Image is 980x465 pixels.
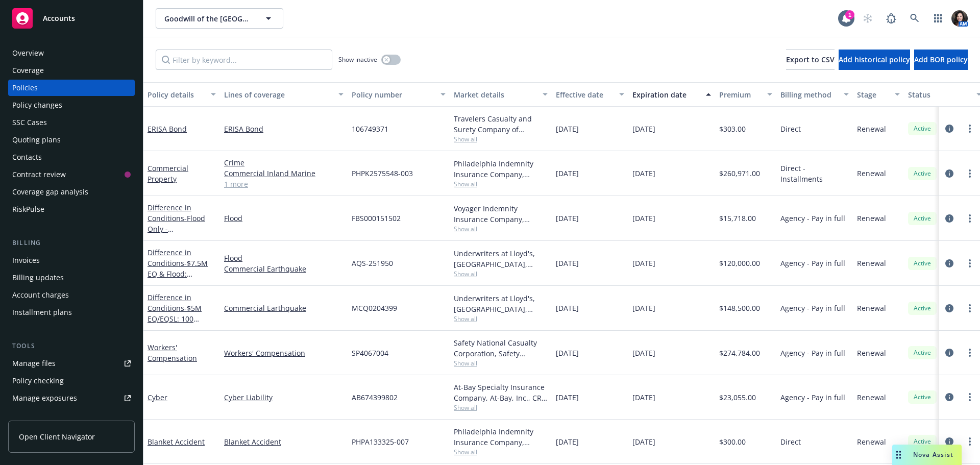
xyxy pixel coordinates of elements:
[632,89,700,100] div: Expiration date
[338,55,377,64] span: Show inactive
[148,393,167,402] a: Cyber
[912,124,933,133] span: Active
[454,448,548,456] span: Show all
[8,287,135,303] a: Account charges
[780,348,845,358] span: Agency - Pay in full
[12,132,61,148] div: Quoting plans
[556,348,579,358] span: [DATE]
[964,435,976,448] a: more
[857,258,886,268] span: Renewal
[12,252,40,268] div: Invoices
[12,114,47,131] div: SSC Cases
[454,293,548,314] div: Underwriters at Lloyd's, [GEOGRAPHIC_DATA], [PERSON_NAME] of [GEOGRAPHIC_DATA], [GEOGRAPHIC_DATA]
[224,168,344,179] a: Commercial Inland Marine
[224,213,344,224] a: Flood
[454,382,548,403] div: At-Bay Specialty Insurance Company, At-Bay, Inc., CRC Group
[556,258,579,268] span: [DATE]
[224,253,344,263] a: Flood
[556,89,613,100] div: Effective date
[632,213,655,224] span: [DATE]
[454,337,548,359] div: Safety National Casualty Corporation, Safety National
[224,157,344,168] a: Crime
[556,303,579,313] span: [DATE]
[912,169,933,178] span: Active
[12,373,64,389] div: Policy checking
[928,8,948,29] a: Switch app
[224,89,332,100] div: Lines of coverage
[780,89,838,100] div: Billing method
[904,8,925,29] a: Search
[632,436,655,447] span: [DATE]
[143,82,220,107] button: Policy details
[352,436,409,447] span: PHPA133325-007
[156,50,332,70] input: Filter by keyword...
[8,4,135,33] a: Accounts
[450,82,552,107] button: Market details
[8,149,135,165] a: Contacts
[914,50,968,70] button: Add BOR policy
[964,123,976,135] a: more
[12,45,44,61] div: Overview
[352,392,398,403] span: AB674399802
[454,359,548,368] span: Show all
[348,82,450,107] button: Policy number
[8,390,135,406] a: Manage exposures
[224,124,344,134] a: ERISA Bond
[943,167,955,180] a: circleInformation
[780,124,801,134] span: Direct
[148,124,187,134] a: ERISA Bond
[164,13,253,24] span: Goodwill of the [GEOGRAPHIC_DATA]
[719,213,756,224] span: $15,718.00
[780,258,845,268] span: Agency - Pay in full
[454,225,548,233] span: Show all
[780,213,845,224] span: Agency - Pay in full
[715,82,776,107] button: Premium
[8,252,135,268] a: Invoices
[943,212,955,225] a: circleInformation
[12,390,77,406] div: Manage exposures
[912,214,933,223] span: Active
[352,258,393,268] span: AQS-251950
[12,407,79,424] div: Manage certificates
[786,55,835,64] span: Export to CSV
[220,82,348,107] button: Lines of coverage
[454,270,548,278] span: Show all
[632,168,655,179] span: [DATE]
[12,80,38,96] div: Policies
[780,392,845,403] span: Agency - Pay in full
[943,123,955,135] a: circleInformation
[454,158,548,180] div: Philadelphia Indemnity Insurance Company, [GEOGRAPHIC_DATA] Insurance Companies
[964,212,976,225] a: more
[719,124,746,134] span: $303.00
[913,450,953,459] span: Nova Assist
[719,392,756,403] span: $23,055.00
[951,10,968,27] img: photo
[628,82,715,107] button: Expiration date
[224,263,344,274] a: Commercial Earthquake
[352,303,397,313] span: MCQ0204399
[845,10,854,19] div: 1
[914,55,968,64] span: Add BOR policy
[12,149,42,165] div: Contacts
[964,302,976,314] a: more
[454,113,548,135] div: Travelers Casualty and Surety Company of America, Travelers Insurance
[148,292,212,345] a: Difference in Conditions
[148,342,197,363] a: Workers' Compensation
[156,8,283,29] button: Goodwill of the [GEOGRAPHIC_DATA]
[857,213,886,224] span: Renewal
[454,248,548,270] div: Underwriters at Lloyd's, [GEOGRAPHIC_DATA], [PERSON_NAME] of [GEOGRAPHIC_DATA], [GEOGRAPHIC_DATA]
[556,168,579,179] span: [DATE]
[857,348,886,358] span: Renewal
[719,258,760,268] span: $120,000.00
[912,348,933,357] span: Active
[454,403,548,412] span: Show all
[943,435,955,448] a: circleInformation
[8,201,135,217] a: RiskPulse
[857,303,886,313] span: Renewal
[148,248,212,300] a: Difference in Conditions
[943,302,955,314] a: circleInformation
[632,258,655,268] span: [DATE]
[8,184,135,200] a: Coverage gap analysis
[943,347,955,359] a: circleInformation
[224,303,344,313] a: Commercial Earthquake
